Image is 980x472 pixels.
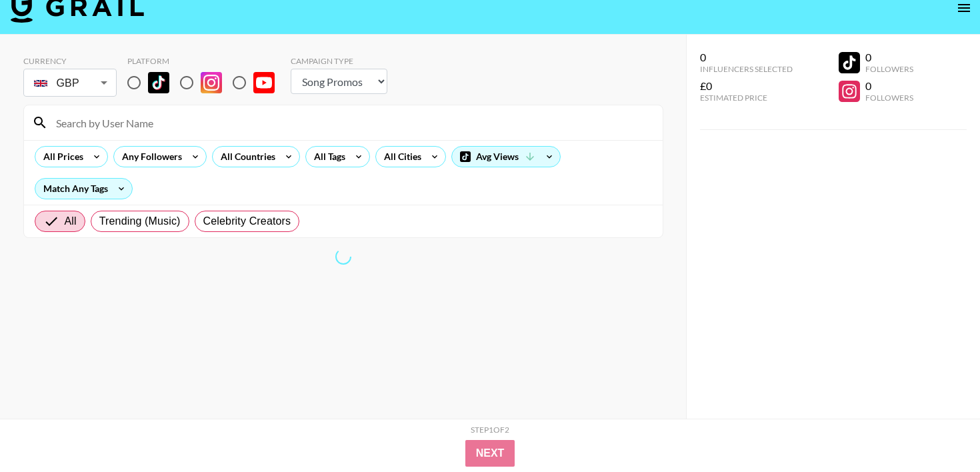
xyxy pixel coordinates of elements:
[332,245,355,268] span: Refreshing bookers, clients, countries, tags, cities, talent, talent...
[253,72,275,93] img: YouTube
[213,147,278,167] div: All Countries
[865,64,913,74] div: Followers
[700,51,793,64] div: 0
[35,179,132,199] div: Match Any Tags
[65,213,77,229] span: All
[700,64,793,74] div: Influencers Selected
[291,56,387,66] div: Campaign Type
[376,147,424,167] div: All Cities
[865,51,913,64] div: 0
[26,71,114,95] div: GBP
[201,72,222,93] img: Instagram
[23,56,117,66] div: Currency
[35,147,86,167] div: All Prices
[114,147,185,167] div: Any Followers
[465,440,515,467] button: Next
[127,56,285,66] div: Platform
[865,93,913,103] div: Followers
[452,147,560,167] div: Avg Views
[48,112,655,133] input: Search by User Name
[306,147,348,167] div: All Tags
[865,79,913,93] div: 0
[700,93,793,103] div: Estimated Price
[471,425,509,435] div: Step 1 of 2
[203,213,291,229] span: Celebrity Creators
[148,72,169,93] img: TikTok
[99,213,181,229] span: Trending (Music)
[700,79,793,93] div: £0
[913,405,964,456] iframe: Drift Widget Chat Controller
